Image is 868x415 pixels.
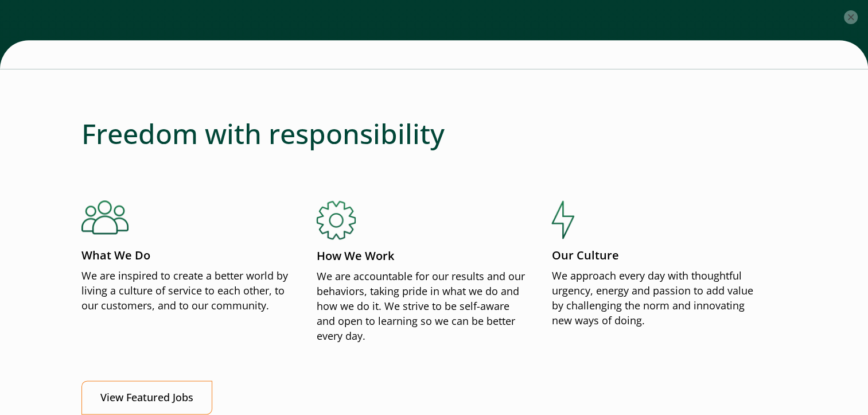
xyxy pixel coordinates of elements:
button: × [844,10,858,24]
img: Our Culture [551,200,574,239]
img: How We Work [316,200,356,239]
p: We approach every day with thoughtful urgency, energy and passion to add value by challenging the... [551,269,763,328]
p: We are accountable for our results and our behaviors, taking pride in what we do and how we do it... [316,269,528,344]
a: View Featured Jobs [81,381,212,414]
p: We are inspired to create a better world by living a culture of service to each other, to our cus... [81,269,293,313]
p: How We Work [316,248,528,265]
img: What We Do [81,200,129,234]
p: What We Do [81,247,293,264]
p: Our Culture [551,247,763,264]
h2: Freedom with responsibility [81,117,787,150]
